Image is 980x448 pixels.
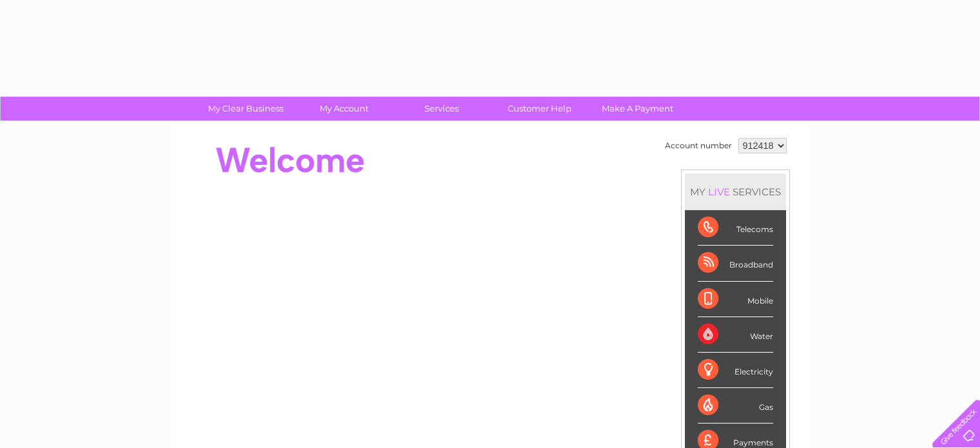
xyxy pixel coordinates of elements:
[706,186,733,198] div: LIVE
[698,246,773,281] div: Broadband
[685,173,786,210] div: MY SERVICES
[389,97,495,121] a: Services
[662,135,735,157] td: Account number
[193,97,299,121] a: My Clear Business
[486,97,593,121] a: Customer Help
[584,97,691,121] a: Make A Payment
[698,317,773,353] div: Water
[698,210,773,246] div: Telecoms
[698,388,773,424] div: Gas
[291,97,397,121] a: My Account
[698,282,773,317] div: Mobile
[698,353,773,388] div: Electricity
